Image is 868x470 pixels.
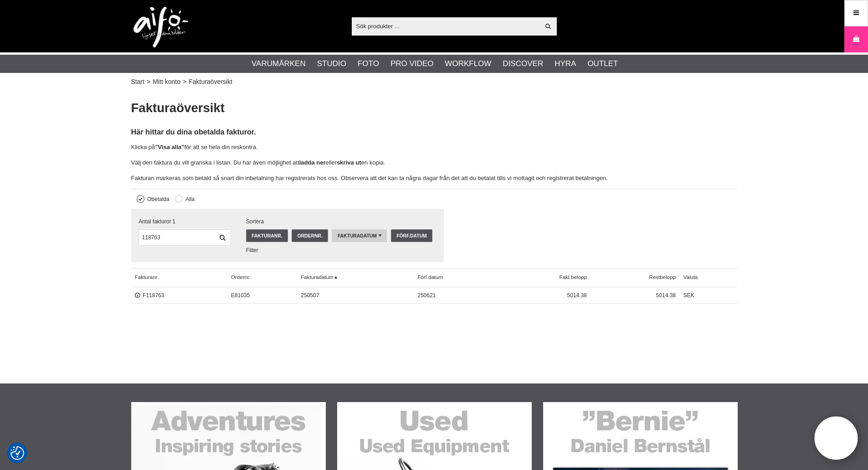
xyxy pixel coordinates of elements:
span: Restbelopp [591,268,679,287]
img: logo.png [134,7,188,48]
span: Fakturadatum [338,233,377,238]
span: > [147,77,150,87]
a: Pro Video [390,58,433,70]
a: Outlet [587,58,618,70]
span: 5014.38 [499,287,591,304]
strong: ladda ner [299,159,326,166]
a: Workflow [445,58,491,70]
span: Sortera [246,217,436,226]
a: Förf.datum [414,268,499,287]
a: Start [131,77,145,87]
a: F118763 [135,292,164,299]
h1: Fakturaöversikt [131,99,737,117]
div: Antal fakturor [139,217,231,226]
a: Hyra [555,58,576,70]
a: Ordernr. [227,268,297,287]
a: Filtrera [215,229,231,246]
span: SEK [679,287,737,304]
span: 1 [172,217,175,226]
p: Välj den faktura du vill granska i listan. Du har även möjlighet att eller en kopia. [131,158,737,168]
a: Fakturanr. [246,229,288,242]
span: Valuta [679,268,737,287]
a: Discover [503,58,543,70]
span: 5014.38 [591,287,679,304]
a: Fakturadatum [297,268,414,287]
strong: skriva ut [337,159,361,166]
img: Revisit consent button [10,446,24,460]
a: Förf.datum [391,229,432,242]
span: > [183,77,186,87]
a: Foto [358,58,379,70]
a: Studio [317,58,346,70]
span: Fakturaöversikt [189,77,232,87]
strong: "Visa alla" [155,144,184,150]
label: Alla [183,196,195,202]
p: Fakturan markeras som betald så snart din inbetalning har registrerats hos oss. Observera att det... [131,174,737,183]
span: E81035 [227,287,297,304]
a: Fakturadatum [332,229,387,242]
div: Filter [246,246,436,254]
label: Obetalda [144,196,169,202]
a: Fakturanr. [131,268,227,287]
p: Klicka på för att se hela din reskontra. [131,143,737,152]
a: Ordernr. [292,229,328,242]
span: 250507 [297,287,414,304]
span: Fakt.belopp [499,268,591,287]
span: Mitt konto [153,77,180,87]
span: 250621 [414,287,499,304]
button: Samtyckesinställningar [10,445,24,461]
input: Sök produkter ... [352,19,540,33]
strong: Här hittar du dina obetalda fakturor. [131,128,256,136]
a: Varumärken [252,58,306,70]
